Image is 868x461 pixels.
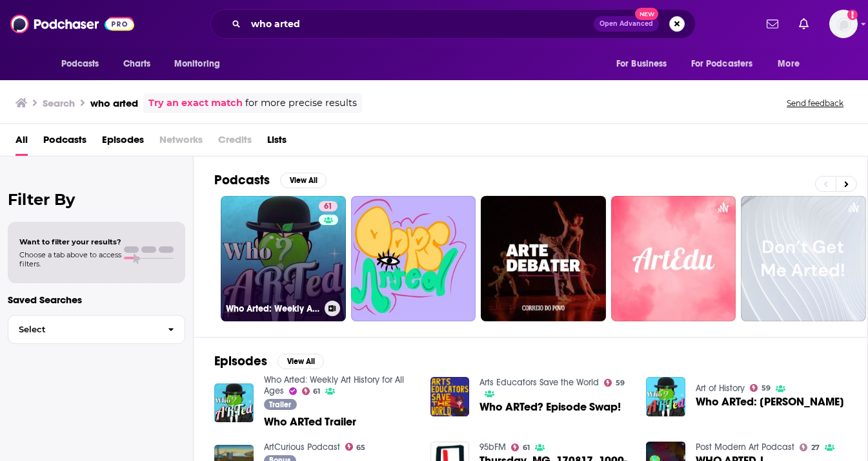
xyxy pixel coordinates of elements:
a: 59 [750,384,771,392]
button: open menu [607,52,683,76]
span: For Business [616,55,667,73]
span: 61 [523,445,530,451]
h2: Episodes [214,353,267,369]
a: All [15,129,28,156]
span: Want to filter your results? [19,237,121,246]
a: 27 [800,444,820,451]
a: Charts [115,52,159,76]
p: Saved Searches [8,294,185,306]
h2: Filter By [8,190,185,209]
img: User Profile [829,10,858,38]
a: 61Who Arted: Weekly Art History for All Ages [221,196,346,321]
span: Monitoring [174,55,220,73]
span: 59 [616,380,625,386]
button: open menu [165,52,237,76]
a: Post Modern Art Podcast [696,442,794,453]
span: Trailer [269,401,291,409]
img: Podchaser - Follow, Share and Rate Podcasts [10,12,134,36]
a: Lists [267,129,287,156]
span: New [635,8,658,20]
span: 59 [762,385,771,391]
span: Credits [218,129,252,156]
a: Podcasts [43,129,86,156]
button: View All [280,173,327,188]
span: For Podcasters [691,55,753,73]
div: Search podcasts, credits, & more... [210,9,696,39]
span: Choose a tab above to access filters. [19,250,121,268]
img: Who ARTed Trailer [214,383,254,423]
h3: Search [43,97,75,109]
a: Show notifications dropdown [762,13,783,35]
span: Who ARTed: [PERSON_NAME] [696,396,844,407]
h3: Who Arted: Weekly Art History for All Ages [226,303,319,314]
a: Show notifications dropdown [794,13,814,35]
button: Open AdvancedNew [594,16,659,32]
span: 27 [811,445,820,451]
a: Who Arted: Weekly Art History for All Ages [264,374,404,396]
span: Podcasts [61,55,99,73]
button: View All [278,354,324,369]
span: Open Advanced [600,21,653,27]
h3: who arted [90,97,138,109]
button: Select [8,315,185,344]
span: More [778,55,800,73]
span: Logged in as KatieC [829,10,858,38]
a: 61 [511,444,530,451]
a: Try an exact match [148,96,243,111]
a: Art of History [696,383,745,394]
svg: Add a profile image [847,10,858,20]
button: Send feedback [783,98,847,109]
a: PodcastsView All [214,172,327,188]
a: Who ARTed: Han van Meegeren [696,396,844,407]
span: 61 [313,389,320,394]
button: Show profile menu [829,10,858,38]
span: Networks [159,129,203,156]
a: EpisodesView All [214,353,324,369]
a: 61 [319,201,338,211]
button: open menu [769,52,816,76]
a: Who ARTed? Episode Swap! [479,402,621,413]
span: Charts [123,55,151,73]
h2: Podcasts [214,172,270,188]
a: 59 [604,379,625,387]
span: 61 [324,200,332,213]
a: Who ARTed Trailer [264,416,356,427]
a: 95bFM [479,442,506,453]
a: Arts Educators Save the World [479,377,599,388]
img: Who ARTed: Han van Meegeren [646,377,685,416]
img: Who ARTed? Episode Swap! [430,377,470,416]
span: 65 [356,445,365,451]
a: 61 [302,387,321,395]
a: Episodes [102,129,144,156]
a: ArtCurious Podcast [264,442,340,453]
span: for more precise results [245,96,357,111]
button: open menu [52,52,116,76]
span: Select [8,325,157,334]
a: 65 [345,443,366,451]
button: open menu [683,52,772,76]
input: Search podcasts, credits, & more... [246,14,594,34]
